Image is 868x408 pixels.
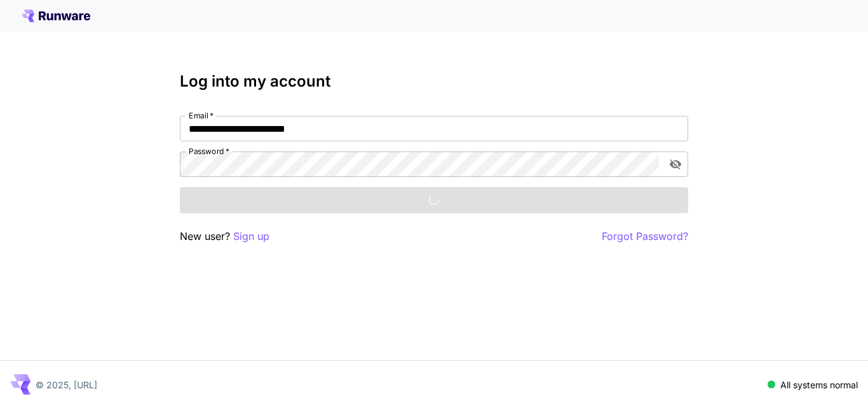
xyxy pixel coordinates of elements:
[664,153,687,176] button: toggle password visibility
[602,229,688,244] button: Forgot Password?
[36,378,97,391] p: © 2025, [URL]
[780,378,858,391] p: All systems normal
[233,229,269,244] button: Sign up
[180,229,269,244] p: New user?
[189,146,229,157] label: Password
[189,110,214,121] label: Email
[180,73,688,90] h3: Log into my account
